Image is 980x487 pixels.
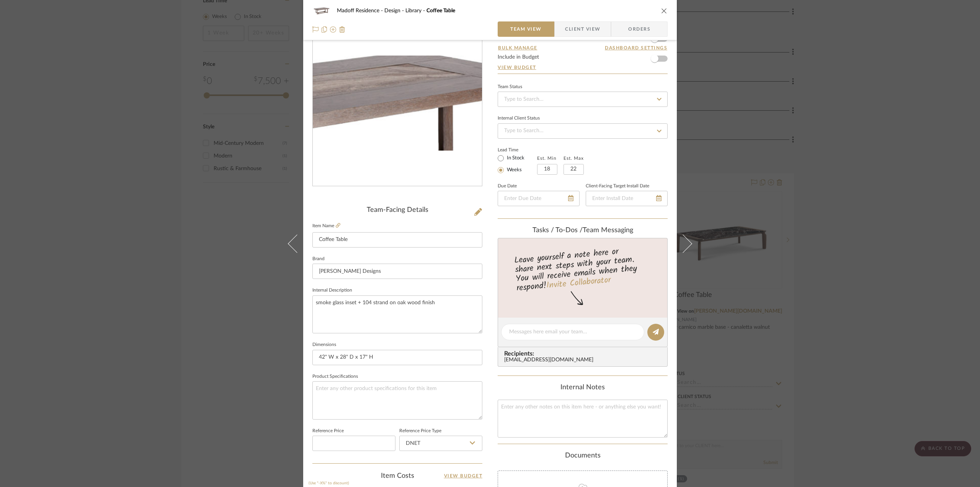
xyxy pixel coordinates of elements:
[498,226,668,235] div: team Messaging
[498,123,668,139] input: Type to Search…
[312,206,482,215] div: Team-Facing Details
[505,155,524,162] label: In Stock
[546,274,611,293] a: Invite Collaborator
[312,264,482,279] input: Enter Brand
[504,357,664,363] div: [EMAIL_ADDRESS][DOMAIN_NAME]
[498,191,580,206] input: Enter Due Date
[498,116,540,120] div: Internal Client Status
[312,471,482,480] div: Item Costs
[337,8,405,13] span: Madoff Residence - Design
[498,146,537,153] label: Lead Time
[405,8,426,13] span: Library
[563,156,584,161] label: Est. Max
[426,8,455,13] span: Coffee Table
[313,56,482,151] img: fd86237a-0993-4f9a-af12-cedbe72b54a6_436x436.jpg
[498,452,668,460] div: Documents
[498,44,538,51] button: Bulk Manage
[312,375,358,379] label: Product Specifications
[604,44,668,51] button: Dashboard Settings
[312,350,482,365] input: Enter the dimensions of this item
[565,21,600,37] span: Client View
[497,243,669,295] div: Leave yourself a note here or share next steps with your team. You will receive emails when they ...
[444,471,483,480] a: View Budget
[312,343,336,347] label: Dimensions
[498,64,668,71] a: View Budget
[498,184,517,188] label: Due Date
[504,350,664,357] span: Recipients:
[313,56,482,151] div: 0
[505,167,522,174] label: Weeks
[498,153,537,175] mat-radio-group: Select item type
[339,26,345,33] img: Remove from project
[510,21,542,37] span: Team View
[312,429,344,433] label: Reference Price
[532,227,583,234] span: Tasks / To-Dos /
[498,384,668,392] div: Internal Notes
[312,289,352,292] label: Internal Description
[661,7,668,14] button: close
[537,156,557,161] label: Est. Min
[620,21,659,37] span: Orders
[586,184,649,188] label: Client-Facing Target Install Date
[312,257,325,261] label: Brand
[586,191,668,206] input: Enter Install Date
[312,232,482,248] input: Enter Item Name
[498,85,522,89] div: Team Status
[312,3,331,18] img: fd86237a-0993-4f9a-af12-cedbe72b54a6_48x40.jpg
[498,92,668,107] input: Type to Search…
[399,429,441,433] label: Reference Price Type
[312,223,340,229] label: Item Name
